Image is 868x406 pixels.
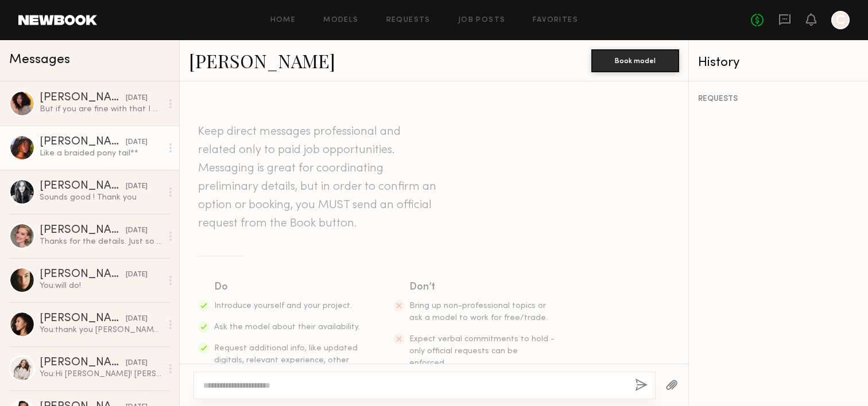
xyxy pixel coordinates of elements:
[40,181,126,192] div: [PERSON_NAME]
[214,345,358,376] span: Request additional info, like updated digitals, relevant experience, other skills, etc.
[40,136,126,148] div: [PERSON_NAME]
[40,269,126,280] div: [PERSON_NAME]
[126,137,148,148] div: [DATE]
[126,93,148,104] div: [DATE]
[40,148,162,159] div: Like a braided pony tail**
[386,17,431,24] a: Requests
[698,56,859,69] div: History
[126,358,148,369] div: [DATE]
[126,314,148,325] div: [DATE]
[591,55,679,65] a: Book model
[831,11,850,29] a: C
[126,270,148,280] div: [DATE]
[270,17,296,24] a: Home
[409,335,555,367] span: Expect verbal commitments to hold - only official requests can be enforced.
[40,225,126,236] div: [PERSON_NAME]
[214,302,352,310] span: Introduce yourself and your project.
[40,280,162,291] div: You: will do!
[126,225,148,236] div: [DATE]
[323,17,358,24] a: Models
[40,369,162,380] div: You: Hi [PERSON_NAME]! [PERSON_NAME] here from Kitsch - We have a shoot we're planning the week o...
[591,49,679,72] button: Book model
[40,192,162,203] div: Sounds good ! Thank you
[533,17,578,24] a: Favorites
[40,357,126,369] div: [PERSON_NAME]
[126,181,148,192] div: [DATE]
[9,53,70,67] span: Messages
[214,323,360,331] span: Ask the model about their availability.
[40,325,162,335] div: You: thank you [PERSON_NAME]! Loved having you!
[40,313,126,325] div: [PERSON_NAME]
[189,48,335,73] a: [PERSON_NAME]
[40,92,126,104] div: [PERSON_NAME]
[40,236,162,247] div: Thanks for the details. Just so we’re on the same page, my $1,210 rate is for standard e-comm sho...
[40,104,162,115] div: But if you are fine with that I am available next week besides [DATE] :)
[698,95,859,103] div: REQUESTS
[214,279,361,295] div: Do
[409,279,556,295] div: Don’t
[198,123,439,233] header: Keep direct messages professional and related only to paid job opportunities. Messaging is great ...
[409,302,548,322] span: Bring up non-professional topics or ask a model to work for free/trade.
[458,17,506,24] a: Job Posts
